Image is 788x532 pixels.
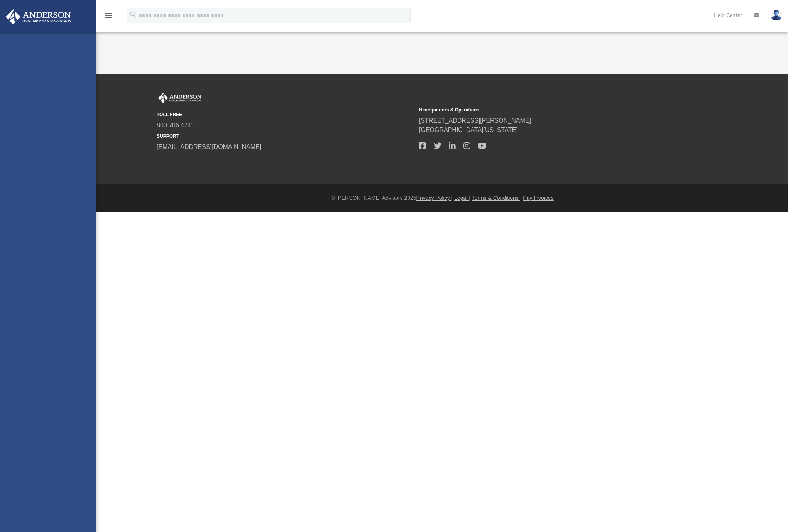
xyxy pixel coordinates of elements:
a: Privacy Policy | [416,195,453,201]
i: search [129,10,137,19]
a: Pay Invoices [523,195,553,201]
img: User Pic [771,10,782,21]
small: Headquarters & Operations [419,106,676,113]
i: menu [104,11,113,20]
a: Legal | [454,195,470,201]
a: 800.706.4741 [157,122,194,128]
small: TOLL FREE [157,111,414,118]
a: [GEOGRAPHIC_DATA][US_STATE] [419,127,518,133]
a: menu [104,15,113,20]
a: Terms & Conditions | [472,195,522,201]
a: [STREET_ADDRESS][PERSON_NAME] [419,117,531,124]
small: SUPPORT [157,133,414,140]
div: © [PERSON_NAME] Advisors 2025 [96,194,788,202]
img: Anderson Advisors Platinum Portal [157,93,203,103]
a: [EMAIL_ADDRESS][DOMAIN_NAME] [157,144,261,150]
img: Anderson Advisors Platinum Portal [3,9,73,24]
